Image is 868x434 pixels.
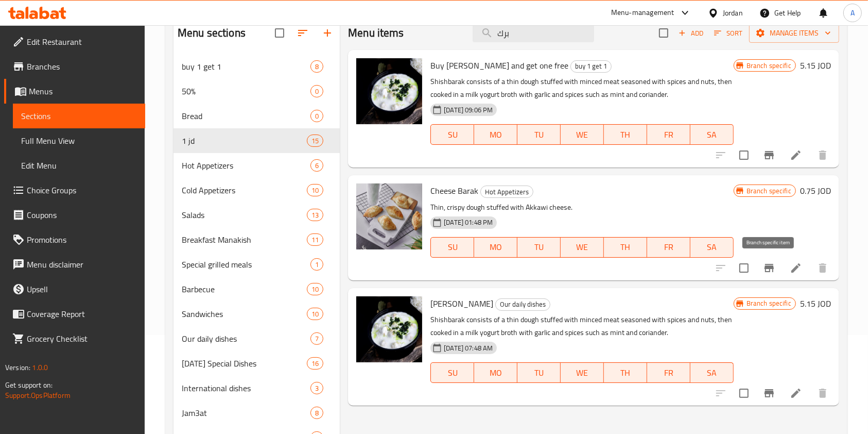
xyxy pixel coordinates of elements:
span: International dishes [182,382,310,394]
button: TU [517,124,561,145]
div: Cold Appetizers [182,184,307,196]
span: Jam3at [182,407,310,419]
span: Branch specific [742,61,795,71]
span: 6 [311,161,323,171]
div: Salads [182,209,307,221]
p: Shishbarak consists of a thin dough stuffed with minced meat seasoned with spices and nuts, then ... [430,75,733,101]
button: Manage items [749,24,839,43]
span: FR [651,240,686,255]
a: Branches [4,54,145,79]
span: Version: [5,361,30,374]
div: 1 jd15 [173,128,340,153]
span: 11 [307,235,323,245]
span: Bread [182,110,310,122]
div: items [307,135,323,147]
span: A [850,7,855,19]
div: 50%0 [173,79,340,104]
a: Grocery Checklist [4,326,145,351]
a: Full Menu View [13,128,145,153]
span: Choice Groups [27,184,137,196]
span: 7 [311,334,323,344]
div: International dishes3 [173,376,340,400]
a: Edit menu item [790,262,802,274]
h6: 5.15 JOD [800,296,831,311]
button: FR [647,237,690,258]
span: TU [522,240,557,255]
div: items [307,357,323,370]
span: TH [608,240,643,255]
div: Special grilled meals1 [173,252,340,277]
span: Sort sections [290,21,315,45]
a: Edit Menu [13,153,145,178]
span: Select all sections [269,22,290,44]
a: Menu disclaimer [4,252,145,277]
span: buy 1 get 1 [182,60,310,73]
button: SU [430,124,474,145]
span: 50% [182,85,310,97]
div: Salads13 [173,203,340,227]
span: 13 [307,210,323,220]
span: Special grilled meals [182,258,310,271]
span: TH [608,127,643,142]
span: Sandwiches [182,308,307,320]
img: Buy Shish Barak and get one free [356,58,422,124]
button: SU [430,237,474,258]
a: Choice Groups [4,178,145,203]
button: Branch-specific-item [757,143,782,168]
span: Edit Restaurant [27,36,137,48]
span: Grocery Checklist [27,332,137,345]
span: 10 [307,186,323,195]
a: Menus [4,79,145,104]
button: delete [810,256,835,280]
div: 1 jd [182,135,307,147]
div: Our daily dishes7 [173,326,340,351]
span: Menu disclaimer [27,258,137,271]
div: items [310,332,323,345]
span: 15 [307,136,323,146]
a: Edit menu item [790,149,802,161]
button: delete [810,381,835,406]
p: Thin, crispy dough stuffed with Akkawi cheese. [430,201,733,214]
a: Upsell [4,277,145,302]
span: Edit Menu [21,159,137,172]
div: items [307,233,323,246]
span: 10 [307,309,323,319]
button: MO [474,362,517,383]
div: Breakfast Manakish [182,233,307,246]
span: Upsell [27,283,137,295]
div: Our daily dishes [182,332,310,345]
div: items [307,308,323,320]
span: 1 [311,260,323,270]
div: Our daily dishes [495,298,550,311]
span: Sort [714,27,742,39]
div: items [310,258,323,271]
button: SU [430,362,474,383]
span: 8 [311,62,323,72]
img: Cheese Barak [356,183,422,249]
span: SU [435,240,470,255]
button: FR [647,362,690,383]
span: FR [651,127,686,142]
button: WE [561,237,604,258]
div: items [307,283,323,295]
a: Support.OpsPlatform [5,389,71,402]
button: SA [690,124,734,145]
div: Hot Appetizers6 [173,153,340,178]
span: Our daily dishes [496,298,550,310]
h2: Menu items [348,25,404,41]
span: 16 [307,359,323,369]
a: Promotions [4,227,145,252]
button: MO [474,237,517,258]
span: SA [695,240,730,255]
div: items [310,85,323,97]
span: WE [565,240,600,255]
span: Promotions [27,233,137,246]
span: buy 1 get 1 [571,60,611,72]
span: Get support on: [5,378,53,392]
span: MO [478,240,513,255]
div: Menu-management [611,7,674,19]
